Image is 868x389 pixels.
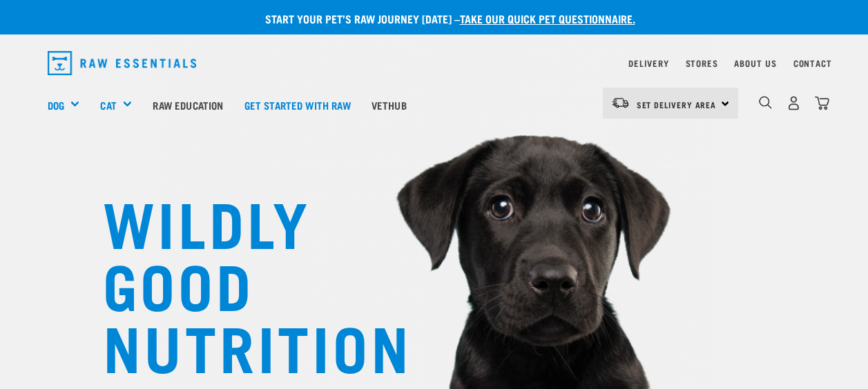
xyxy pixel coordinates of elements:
a: Vethub [361,77,417,132]
img: van-moving.png [611,97,630,109]
img: home-icon-1@2x.png [759,96,772,109]
a: Dog [48,97,64,113]
img: Raw Essentials Logo [48,51,197,75]
a: Stores [686,61,718,66]
img: home-icon@2x.png [815,96,829,110]
a: Get started with Raw [234,77,361,132]
a: Raw Education [142,77,233,132]
img: user.png [787,96,801,110]
a: Contact [793,61,832,66]
h1: WILDLY GOOD NUTRITION [103,190,379,376]
a: Cat [100,97,116,113]
a: take our quick pet questionnaire. [460,15,635,21]
nav: dropdown navigation [37,46,832,81]
a: About Us [734,61,776,66]
span: Set Delivery Area [637,102,717,107]
a: Delivery [628,61,668,66]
